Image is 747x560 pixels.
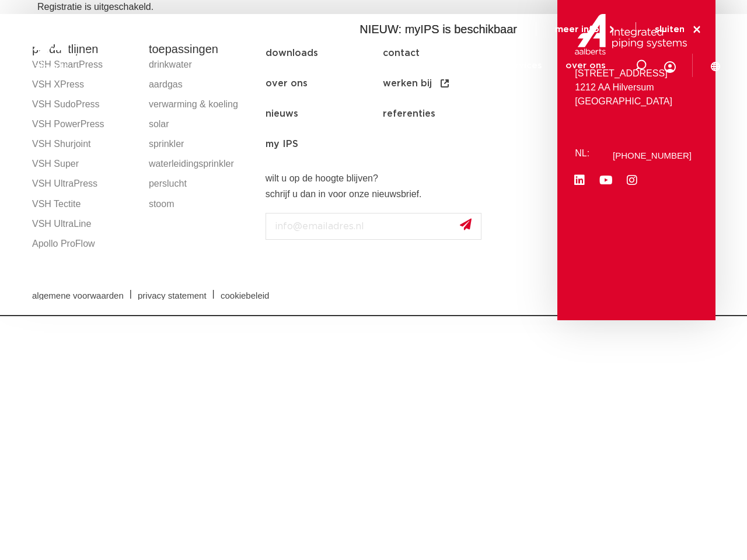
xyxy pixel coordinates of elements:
a: waterleidingsprinkler [149,154,254,174]
a: [PHONE_NUMBER] [613,151,692,160]
a: VSH SudoPress [32,94,137,114]
a: referenties [383,99,500,129]
a: cookiebeleid [212,291,278,300]
a: over ons [566,43,606,88]
a: downloads [432,43,481,88]
a: perslucht [149,174,254,194]
a: markten [287,43,324,88]
nav: Menu [216,43,606,88]
a: verwarming & koeling [149,94,254,114]
a: VSH Shurjoint [32,134,137,154]
a: producten [216,43,263,88]
a: sluiten [655,24,702,35]
a: VSH Super [32,154,137,174]
span: NIEUW: myIPS is beschikbaar [359,23,517,36]
a: solar [149,114,254,134]
input: info@emailadres.nl [266,213,481,240]
a: stoom [149,194,254,214]
a: services [505,43,542,88]
img: send.svg [460,218,472,230]
strong: wilt u op de hoogte blijven? [266,173,378,183]
a: VSH UltraLine [32,214,137,234]
a: privacy statement [129,291,215,300]
strong: schrijf u dan in voor onze nieuwsbrief. [266,189,422,199]
a: my IPS [266,129,383,159]
span: algemene voorwaarden [32,291,124,300]
a: toepassingen [347,43,409,88]
a: VSH UltraPress [32,174,137,194]
a: VSH PowerPress [32,114,137,134]
span: sluiten [655,25,685,34]
nav: Menu [266,38,552,159]
span: privacy statement [138,291,207,300]
span: meer info [555,25,599,34]
a: nieuws [266,99,383,129]
a: VSH Tectite [32,194,137,214]
a: sprinkler [149,134,254,154]
a: Apollo ProFlow [32,234,137,254]
p: NL: [575,146,594,160]
a: meer info [555,24,617,35]
a: algemene voorwaarden [23,291,132,300]
span: cookiebeleid [221,291,269,300]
